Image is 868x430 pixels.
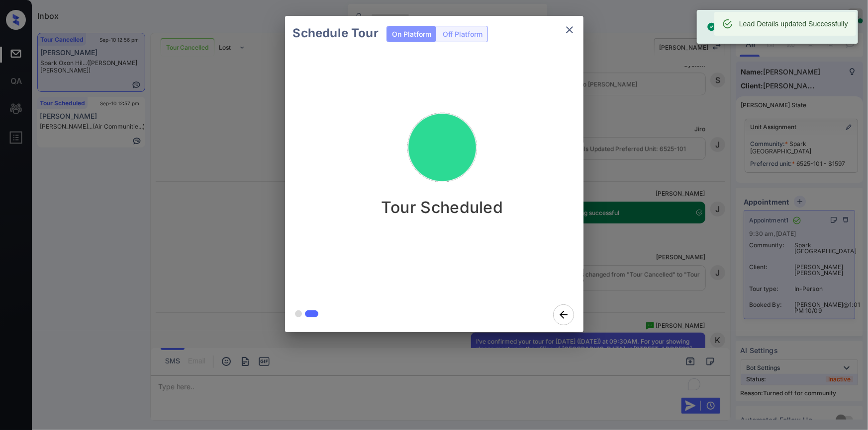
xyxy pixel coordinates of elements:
[739,15,848,33] div: Lead Details updated Successfully
[392,98,492,198] img: success.888e7dccd4847a8d9502.gif
[560,20,579,40] button: close
[285,16,386,51] h2: Schedule Tour
[381,198,503,217] p: Tour Scheduled
[707,13,850,41] div: Tour with appointmentId 19560191 booked successfully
